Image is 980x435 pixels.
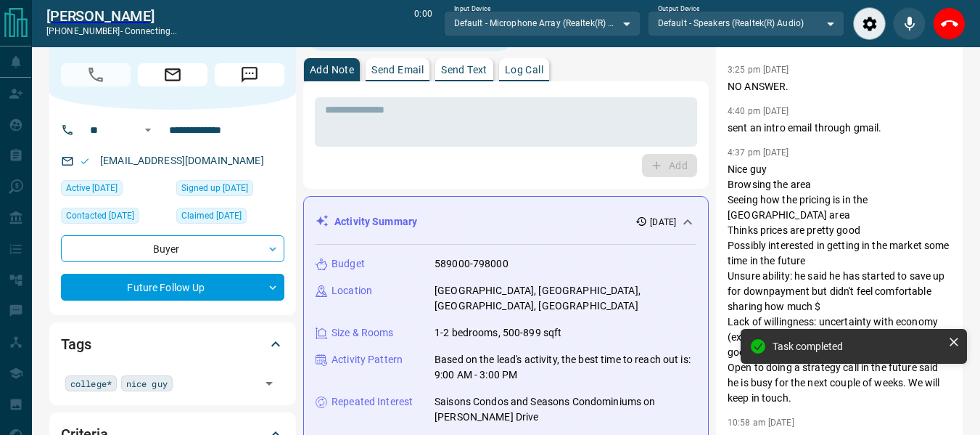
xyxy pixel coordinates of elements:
[728,79,951,94] p: NO ANSWER.
[61,333,91,356] h2: Tags
[728,121,951,136] p: sent an intro email through gmail.
[454,4,491,14] label: Input Device
[648,11,844,36] div: Default - Speakers (Realtek(R) Audio)
[61,274,284,301] div: Future Follow Up
[46,25,177,38] p: [PHONE_NUMBER] -
[66,208,134,223] span: Contacted [DATE]
[441,65,487,75] p: Send Text
[61,63,131,86] span: Call
[332,256,365,272] p: Budget
[658,4,699,14] label: Output Device
[66,181,118,195] span: Active [DATE]
[316,208,696,235] div: Activity Summary[DATE]
[332,283,372,298] p: Location
[444,11,641,36] div: Default - Microphone Array (Realtek(R) Audio)
[100,155,264,166] a: [EMAIL_ADDRESS][DOMAIN_NAME]
[70,376,112,391] span: college*
[61,327,284,362] div: Tags
[435,394,696,425] p: Saisons Condos and Seasons Condominiums on [PERSON_NAME] Drive
[853,7,886,40] div: Audio Settings
[181,208,242,223] span: Claimed [DATE]
[728,162,951,406] p: Nice guy Browsing the area Seeing how the pricing is in the [GEOGRAPHIC_DATA] area Thinks prices ...
[61,235,284,262] div: Buyer
[893,7,926,40] div: Mute
[371,65,424,75] p: Send Email
[332,352,403,367] p: Activity Pattern
[505,65,543,75] p: Log Call
[46,7,177,25] a: [PERSON_NAME]
[61,180,169,200] div: Sun Jul 06 2025
[80,156,90,166] svg: Email Valid
[728,106,789,116] p: 4:40 pm [DATE]
[176,208,284,228] div: Sun Jul 06 2025
[138,63,207,86] span: Email
[650,216,676,229] p: [DATE]
[61,208,169,228] div: Thu Aug 07 2025
[139,121,157,139] button: Open
[414,7,432,40] p: 0:00
[181,181,248,195] span: Signed up [DATE]
[176,180,284,200] div: Sun Jul 06 2025
[332,325,394,341] p: Size & Rooms
[435,256,508,272] p: 589000-798000
[332,394,413,410] p: Repeated Interest
[435,325,561,341] p: 1-2 bedrooms, 500-899 sqft
[728,147,789,158] p: 4:37 pm [DATE]
[728,418,794,428] p: 10:58 am [DATE]
[435,283,696,314] p: [GEOGRAPHIC_DATA], [GEOGRAPHIC_DATA], [GEOGRAPHIC_DATA], [GEOGRAPHIC_DATA]
[933,7,965,40] div: End Call
[125,26,177,36] span: connecting...
[334,214,417,229] p: Activity Summary
[310,65,354,75] p: Add Note
[773,341,942,352] div: Task completed
[215,63,284,86] span: Message
[435,352,696,383] p: Based on the lead's activity, the best time to reach out is: 9:00 AM - 3:00 PM
[259,373,279,394] button: Open
[728,65,789,75] p: 3:25 pm [DATE]
[126,376,168,391] span: nice guy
